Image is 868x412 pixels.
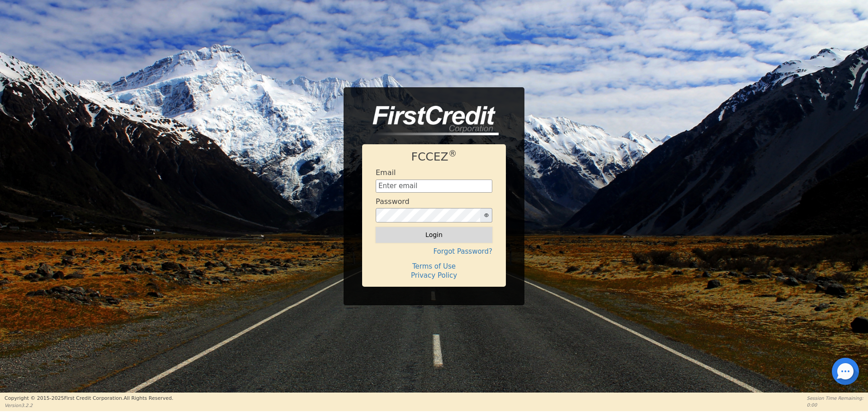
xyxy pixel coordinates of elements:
[376,227,492,242] button: Login
[376,150,492,164] h1: FCCEZ
[362,106,499,136] img: logo-CMu_cnol.png
[5,395,173,403] p: Copyright © 2015- 2025 First Credit Corporation.
[376,197,410,206] h4: Password
[376,247,492,256] h4: Forgot Password?
[807,402,863,408] p: 0:00
[376,208,481,223] input: password
[376,271,492,279] h4: Privacy Policy
[448,149,457,158] sup: ®
[807,395,863,402] p: Session Time Remaining:
[376,168,396,177] h4: Email
[376,180,492,193] input: Enter email
[123,395,173,401] span: All Rights Reserved.
[376,262,492,270] h4: Terms of Use
[5,402,173,409] p: Version 3.2.2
